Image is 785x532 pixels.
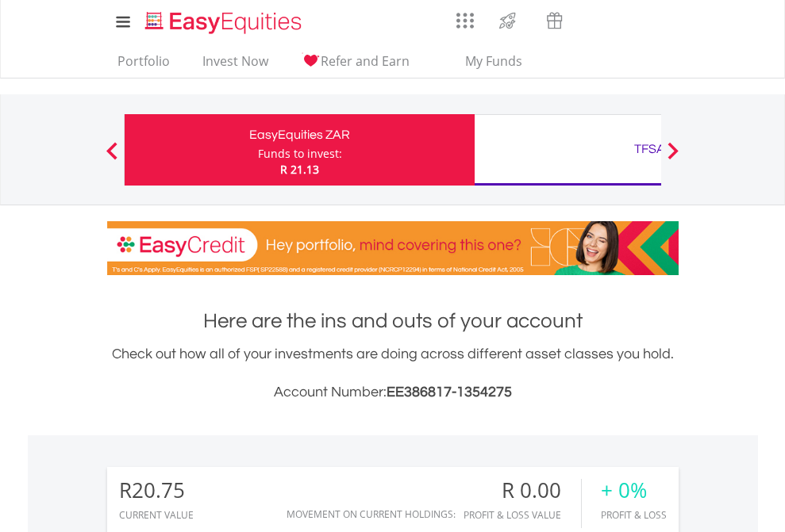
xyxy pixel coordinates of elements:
div: Movement on Current Holdings: [287,509,456,519]
a: Invest Now [196,53,275,78]
a: Vouchers [531,4,578,33]
a: Refer and Earn [294,53,416,78]
h3: Account Number: [107,381,679,404]
img: vouchers-v2.svg [541,8,568,33]
a: Notifications [578,4,618,36]
span: EE386817-1354275 [387,385,512,400]
img: grid-menu-icon.svg [456,12,474,29]
img: EasyCredit Promotion Banner [107,221,679,275]
button: Next [657,150,689,166]
div: Profit & Loss Value [464,510,581,520]
button: Previous [96,150,128,166]
a: AppsGrid [446,4,484,29]
img: EasyEquities_Logo.png [142,10,308,36]
a: Portfolio [111,53,176,78]
a: My Profile [659,4,699,39]
h1: Here are the ins and outs of your account [107,307,679,335]
div: R 0.00 [464,479,581,502]
div: EasyEquities ZAR [134,124,465,146]
div: R20.75 [119,479,194,502]
span: My Funds [442,51,546,71]
a: FAQ's and Support [618,4,659,36]
div: Check out how all of your investments are doing across different asset classes you hold. [107,343,679,404]
div: CURRENT VALUE [119,510,194,520]
div: Funds to invest: [258,146,342,162]
span: R 21.13 [280,162,319,177]
a: Home page [139,4,308,36]
div: Profit & Loss [601,510,667,520]
img: thrive-v2.svg [494,8,521,33]
div: + 0% [601,479,667,502]
span: Refer and Earn [321,52,410,70]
